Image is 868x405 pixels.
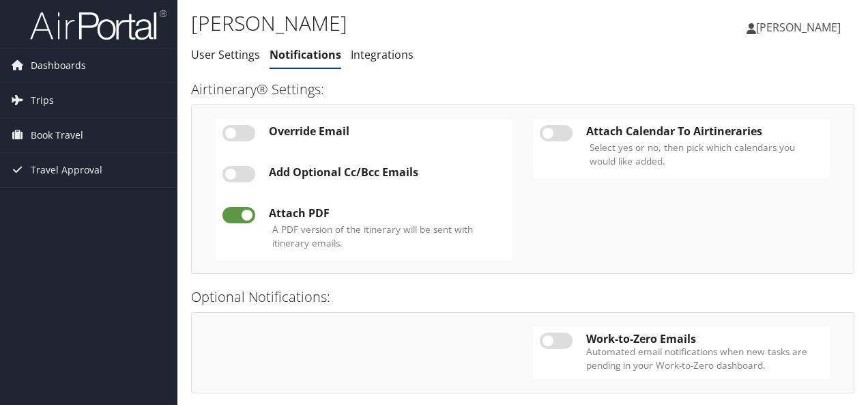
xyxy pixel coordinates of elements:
[269,125,506,137] div: Override Email
[31,118,83,152] span: Book Travel
[191,47,260,62] a: User Settings
[586,125,823,137] div: Attach Calendar To Airtineraries
[30,9,167,41] img: airportal-logo.png
[351,47,414,62] a: Integrations
[586,333,823,345] div: Work-to-Zero Emails
[272,223,502,251] label: A PDF version of the itinerary will be sent with itinerary emails.
[31,48,86,83] span: Dashboards
[191,288,854,307] h3: Optional Notifications:
[269,207,506,219] div: Attach PDF
[191,9,633,38] h1: [PERSON_NAME]
[270,47,341,62] a: Notifications
[31,153,102,187] span: Travel Approval
[747,7,854,48] a: [PERSON_NAME]
[269,166,506,178] div: Add Optional Cc/Bcc Emails
[586,345,823,373] label: Automated email notifications when new tasks are pending in your Work-to-Zero dashboard.
[191,80,854,99] h3: Airtinerary® Settings:
[590,141,820,169] label: Select yes or no, then pick which calendars you would like added.
[31,83,54,117] span: Trips
[756,20,841,35] span: [PERSON_NAME]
